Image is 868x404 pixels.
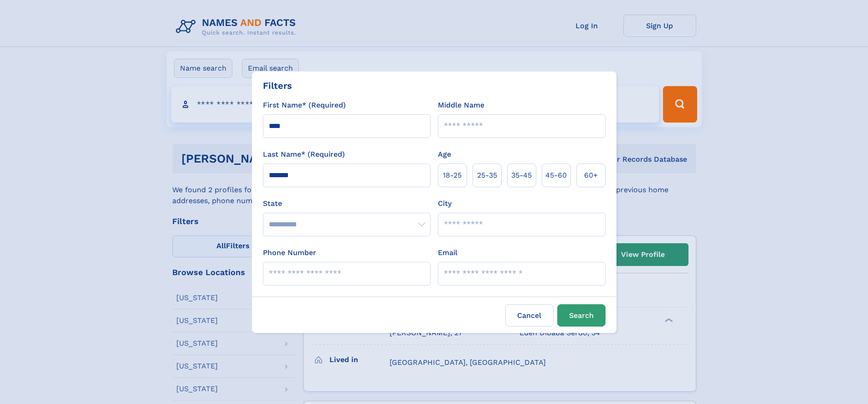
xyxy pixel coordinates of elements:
[511,170,532,181] span: 35‑45
[263,149,345,160] label: Last Name* (Required)
[557,304,606,327] button: Search
[263,79,292,92] div: Filters
[584,170,598,181] span: 60+
[505,304,554,327] label: Cancel
[477,170,497,181] span: 25‑35
[438,247,457,258] label: Email
[263,198,431,209] label: State
[263,247,316,258] label: Phone Number
[443,170,462,181] span: 18‑25
[263,100,346,111] label: First Name* (Required)
[438,100,484,111] label: Middle Name
[545,170,567,181] span: 45‑60
[438,198,452,209] label: City
[438,149,451,160] label: Age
